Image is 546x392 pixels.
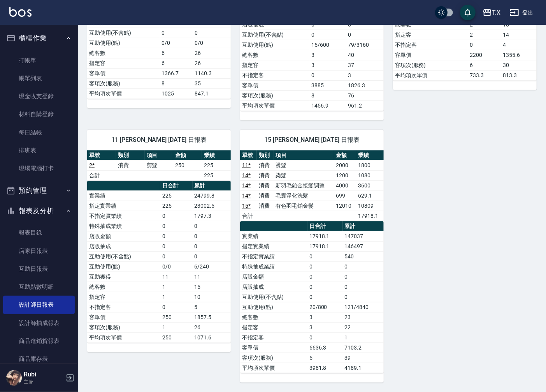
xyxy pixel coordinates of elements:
th: 類別 [116,150,145,161]
td: 6 [468,60,501,70]
td: 1025 [160,88,193,99]
td: 店販金額 [87,231,160,241]
td: 指定客 [87,292,160,302]
td: 不指定實業績 [240,251,307,261]
td: 不指定客 [240,70,310,80]
a: 店家日報表 [3,242,75,260]
td: 0 [310,30,346,40]
td: 225 [160,201,193,211]
td: 8 [160,78,193,88]
td: 12010 [334,201,356,211]
td: 629.1 [356,191,384,201]
td: 消費 [257,180,274,191]
button: 櫃檯作業 [3,28,75,48]
a: 排班表 [3,141,75,159]
td: 指定實業績 [87,201,160,211]
td: 平均項次單價 [87,332,160,343]
td: 23002.5 [193,201,231,211]
img: Logo [9,7,32,17]
td: 1857.5 [193,312,231,322]
th: 單號 [87,150,116,161]
table: a dense table [240,150,384,221]
td: 1826.3 [346,80,384,90]
div: T.X [492,8,500,18]
th: 類別 [257,150,274,161]
td: 1200 [334,170,356,180]
td: 6/240 [193,261,231,272]
td: 合計 [240,211,257,221]
td: 3 [346,70,384,80]
td: 225 [160,191,193,201]
td: 20/800 [307,302,343,312]
td: 6 [160,48,193,58]
button: 登出 [507,5,537,20]
td: 0 [343,282,384,292]
td: 0 [193,221,231,231]
td: 0 [343,292,384,302]
td: 客單價 [87,312,160,322]
td: 699 [334,191,356,201]
th: 日合計 [160,181,193,191]
a: 報表目錄 [3,224,75,242]
td: 互助使用(不含點) [240,30,310,40]
a: 互助日報表 [3,260,75,278]
td: 4189.1 [343,363,384,373]
td: 0 [160,302,193,312]
td: 客項次(服務) [393,60,468,70]
a: 設計師日報表 [3,296,75,314]
td: 3981.8 [307,363,343,373]
td: 0/0 [160,261,193,272]
td: 0 [160,28,193,38]
td: 0 [310,70,346,80]
td: 燙髮 [274,160,334,170]
td: 1140.3 [193,68,231,78]
td: 互助使用(不含點) [87,28,160,38]
td: 14 [501,30,537,40]
h5: Rubi [24,371,63,378]
td: 1456.9 [310,101,346,111]
td: 總客數 [240,312,307,322]
td: 平均項次單價 [393,70,468,80]
td: 總客數 [87,282,160,292]
th: 金額 [173,150,202,161]
th: 日合計 [307,221,343,231]
td: 733.3 [468,70,501,80]
td: 平均項次單價 [87,88,160,99]
td: 店販金額 [240,272,307,282]
td: 總客數 [87,48,160,58]
td: 3 [310,50,346,60]
td: 0 [307,251,343,261]
td: 147037 [343,231,384,241]
td: 指定客 [87,58,160,68]
td: 消費 [257,191,274,201]
td: 指定客 [393,30,468,40]
a: 打帳單 [3,51,75,69]
td: 消費 [257,160,274,170]
td: 客單價 [87,68,160,78]
td: 1 [160,292,193,302]
a: 商品庫存表 [3,350,75,368]
td: 17918.1 [356,211,384,221]
th: 業績 [356,150,384,161]
td: 0 [160,251,193,261]
td: 1366.7 [160,68,193,78]
td: 2000 [334,160,356,170]
td: 毛囊淨化洗髮 [274,191,334,201]
td: 1800 [356,160,384,170]
td: 17918.1 [307,241,343,251]
td: 0 [160,241,193,251]
td: 76 [346,90,384,101]
td: 互助使用(點) [87,261,160,272]
td: 0 [307,272,343,282]
td: 不指定客 [393,40,468,50]
td: 2200 [468,50,501,60]
td: 225 [202,160,231,170]
td: 互助使用(點) [240,302,307,312]
td: 互助使用(點) [87,38,160,48]
td: 不指定客 [240,332,307,343]
th: 項目 [274,150,334,161]
td: 1071.6 [193,332,231,343]
table: a dense table [87,181,231,343]
img: Person [6,370,22,386]
th: 單號 [240,150,257,161]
